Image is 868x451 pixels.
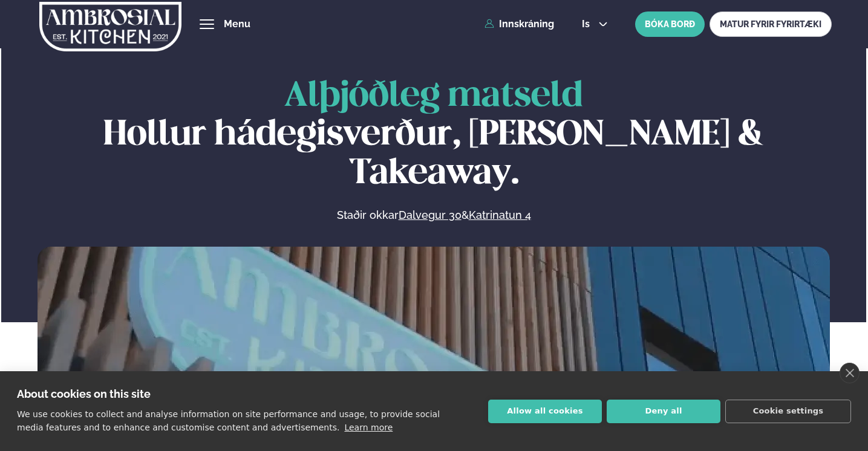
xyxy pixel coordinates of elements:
[17,409,440,432] p: We use cookies to collect and analyse information on site performance and usage, to provide socia...
[200,17,214,31] button: hamburger
[17,388,151,400] strong: About cookies on this site
[39,2,183,51] img: logo
[488,400,602,423] button: Allow all cookies
[710,11,832,37] a: MATUR FYRIR FYRIRTÆKI
[725,400,851,423] button: Cookie settings
[572,19,618,29] button: is
[469,208,531,222] a: Katrinatun 4
[38,77,830,193] h1: Hollur hádegisverður, [PERSON_NAME] & Takeaway.
[582,19,593,29] span: is
[840,363,860,383] a: close
[635,11,705,37] button: BÓKA BORÐ
[607,400,720,423] button: Deny all
[284,80,583,113] span: Alþjóðleg matseld
[205,208,662,222] p: Staðir okkar &
[344,423,393,432] a: Learn more
[485,19,554,30] a: Innskráning
[399,208,462,222] a: Dalvegur 30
